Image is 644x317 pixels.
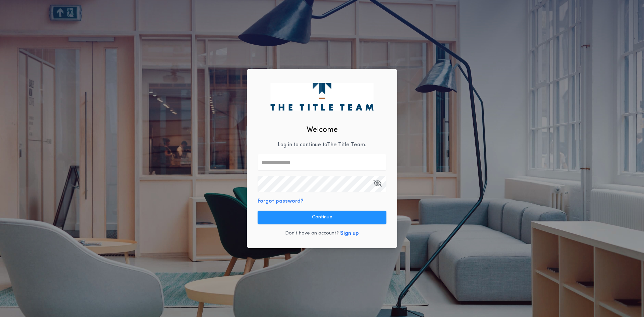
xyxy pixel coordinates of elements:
button: Sign up [340,229,359,237]
img: logo [270,83,373,110]
h2: Welcome [307,124,338,136]
button: Continue [258,211,386,224]
p: Don't have an account? [285,230,339,237]
p: Log in to continue to The Title Team . [278,141,366,149]
button: Forgot password? [258,197,304,205]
